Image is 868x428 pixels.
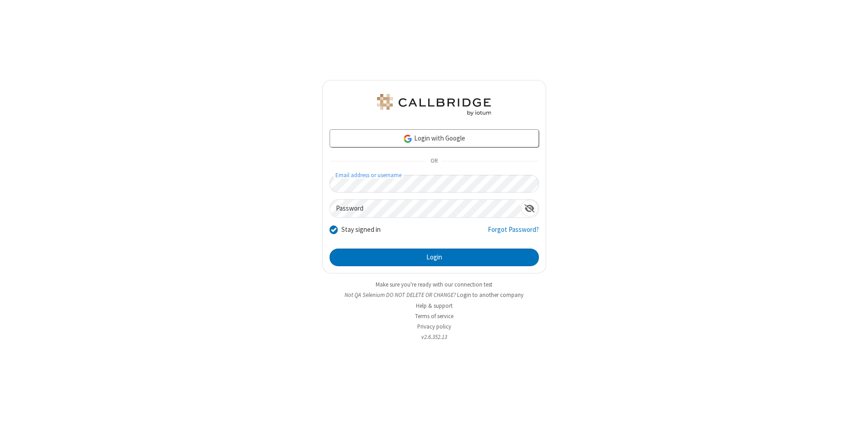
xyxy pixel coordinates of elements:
div: Show password [521,200,538,216]
a: Make sure you're ready with our connection test [376,281,492,288]
img: QA Selenium DO NOT DELETE OR CHANGE [375,94,493,116]
button: Login to another company [457,291,524,299]
li: Not QA Selenium DO NOT DELETE OR CHANGE? [322,291,546,299]
input: Password [330,200,521,217]
input: Email address or username [330,175,539,193]
a: Forgot Password? [488,225,539,242]
a: Help & support [416,302,453,310]
a: Privacy policy [417,323,451,330]
li: v2.6.352.13 [322,333,546,341]
button: Login [330,249,539,267]
img: google-icon.png [403,134,413,144]
label: Stay signed in [341,225,381,235]
span: OR [427,155,441,168]
a: Terms of service [415,312,453,320]
a: Login with Google [330,129,539,147]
